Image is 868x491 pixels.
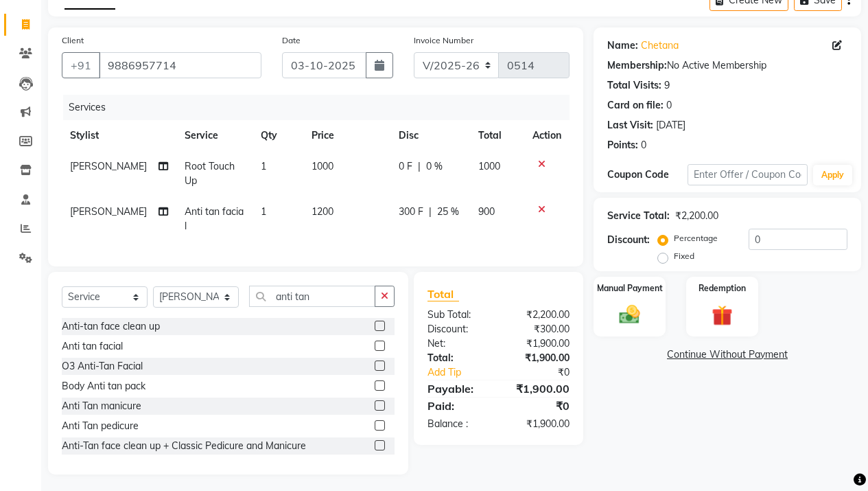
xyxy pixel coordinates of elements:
[427,287,459,301] span: Total
[498,322,580,336] div: ₹300.00
[426,159,443,174] span: 0 %
[498,417,580,431] div: ₹1,900.00
[417,308,499,322] div: Sub Total:
[62,399,141,413] div: Anti Tan manicure
[70,205,147,218] span: [PERSON_NAME]
[185,205,244,232] span: Anti tan facial
[62,34,84,47] label: Client
[62,379,145,393] div: Body Anti tan pack
[641,138,646,152] div: 0
[62,419,139,433] div: Anti Tan pedicure
[261,160,266,172] span: 1
[418,159,421,174] span: |
[70,160,147,172] span: [PERSON_NAME]
[498,380,580,397] div: ₹1,900.00
[303,120,390,151] th: Price
[62,359,143,374] div: O3 Anti-Tan Facial
[312,160,333,172] span: 1000
[437,205,459,219] span: 25 %
[675,209,718,223] div: ₹2,200.00
[62,339,123,354] div: Anti tan facial
[688,164,808,185] input: Enter Offer / Coupon Code
[607,58,847,73] div: No Active Membership
[705,303,739,328] img: _gift.svg
[478,160,500,172] span: 1000
[596,347,858,362] a: Continue Without Payment
[498,351,580,365] div: ₹1,900.00
[597,282,663,295] label: Manual Payment
[282,34,301,47] label: Date
[607,209,670,223] div: Service Total:
[656,118,685,133] div: [DATE]
[498,308,580,322] div: ₹2,200.00
[607,233,650,247] div: Discount:
[62,52,100,78] button: +91
[99,52,261,78] input: Search by Name/Mobile/Email/Code
[699,282,746,295] label: Redemption
[607,38,638,53] div: Name:
[63,95,580,120] div: Services
[417,322,499,336] div: Discount:
[512,365,580,380] div: ₹0
[498,398,580,414] div: ₹0
[176,120,253,151] th: Service
[417,351,499,365] div: Total:
[399,205,423,219] span: 300 F
[417,398,499,414] div: Paid:
[498,336,580,351] div: ₹1,900.00
[253,120,303,151] th: Qty
[62,319,160,334] div: Anti-tan face clean up
[813,165,852,185] button: Apply
[607,118,653,133] div: Last Visit:
[312,205,333,218] span: 1200
[641,38,679,53] a: Chetana
[674,250,694,262] label: Fixed
[524,120,570,151] th: Action
[62,439,306,453] div: Anti-Tan face clean up + Classic Pedicure and Manicure
[478,205,495,218] span: 900
[607,168,688,182] div: Coupon Code
[607,138,638,152] div: Points:
[414,34,473,47] label: Invoice Number
[417,365,512,380] a: Add Tip
[399,159,412,174] span: 0 F
[607,78,661,93] div: Total Visits:
[417,417,499,431] div: Balance :
[429,205,432,219] span: |
[470,120,524,151] th: Total
[674,232,718,244] label: Percentage
[390,120,470,151] th: Disc
[664,78,670,93] div: 9
[249,286,375,307] input: Search or Scan
[62,120,176,151] th: Stylist
[417,336,499,351] div: Net:
[613,303,646,327] img: _cash.svg
[607,98,664,113] div: Card on file:
[417,380,499,397] div: Payable:
[607,58,667,73] div: Membership:
[185,160,235,187] span: Root Touch Up
[666,98,672,113] div: 0
[261,205,266,218] span: 1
